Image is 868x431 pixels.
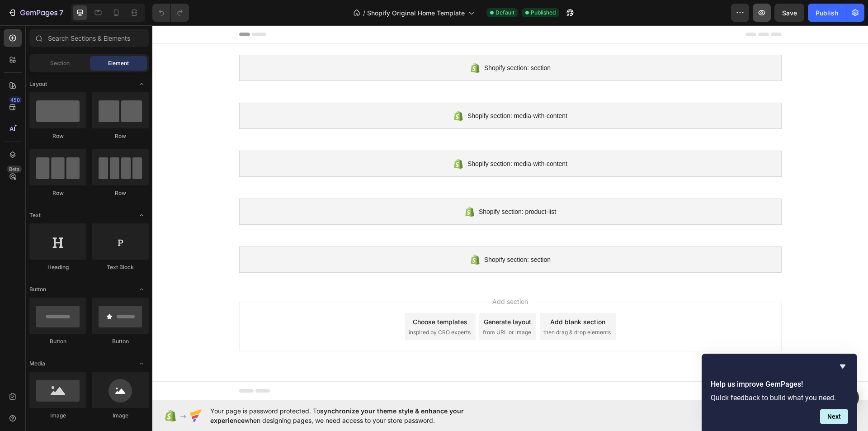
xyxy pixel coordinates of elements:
[134,282,149,297] span: Toggle open
[29,189,86,197] div: Row
[92,412,149,420] div: Image
[29,263,86,271] div: Heading
[391,303,458,311] span: then drag & drop elements
[134,208,149,223] span: Toggle open
[331,292,379,301] div: Generate layout
[29,412,86,420] div: Image
[92,263,149,271] div: Text Block
[7,166,22,173] div: Beta
[367,8,465,18] span: Shopify Original Home Template
[711,393,848,402] p: Quick feedback to build what you need.
[326,181,404,192] span: Shopify section: product-list
[4,4,67,22] button: 7
[808,4,846,22] button: Publish
[29,211,41,219] span: Text
[260,292,315,301] div: Choose templates
[782,9,797,17] span: Save
[711,379,848,390] h2: Help us improve GemPages!
[9,96,22,104] div: 450
[210,407,464,424] span: synchronize your theme style & enhance your experience
[29,337,86,346] div: Button
[330,303,379,311] span: from URL or image
[332,37,398,48] span: Shopify section: section
[134,356,149,371] span: Toggle open
[336,271,379,281] span: Add section
[256,303,318,311] span: inspired by CRO experts
[711,361,848,424] div: Help us improve GemPages!
[152,25,868,400] iframe: Design area
[29,80,47,88] span: Layout
[134,77,149,91] span: Toggle open
[315,133,415,144] span: Shopify section: media-with-content
[820,409,848,424] button: Next question
[495,9,514,17] span: Default
[92,337,149,346] div: Button
[59,7,63,18] p: 7
[108,59,129,67] span: Element
[531,9,556,17] span: Published
[29,132,86,140] div: Row
[816,8,838,18] div: Publish
[152,4,189,22] div: Undo/Redo
[332,229,398,240] span: Shopify section: section
[315,85,415,96] span: Shopify section: media-with-content
[50,59,70,67] span: Section
[29,29,149,47] input: Search Sections & Elements
[837,361,848,372] button: Hide survey
[774,4,804,22] button: Save
[92,132,149,140] div: Row
[363,8,365,18] span: /
[92,189,149,197] div: Row
[29,285,46,294] span: Button
[398,292,453,301] div: Add blank section
[29,360,45,368] span: Media
[210,406,499,425] span: Your page is password protected. To when designing pages, we need access to your store password.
